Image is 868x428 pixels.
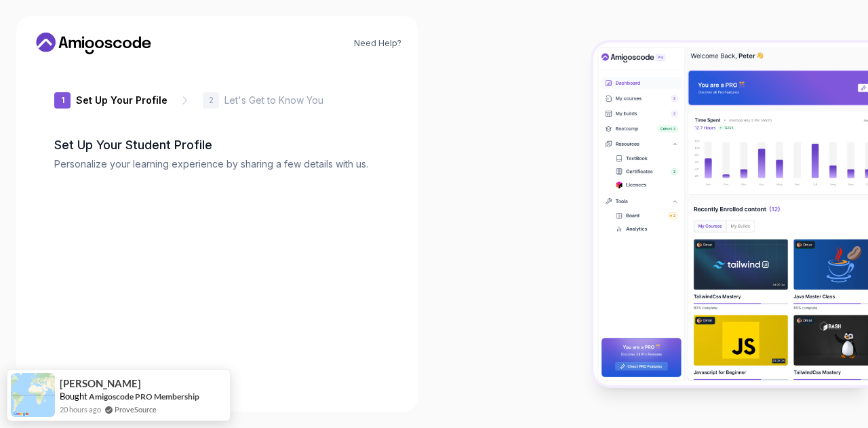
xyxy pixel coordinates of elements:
[115,404,157,415] a: ProveSource
[224,94,323,107] p: Let's Get to Know You
[33,33,155,54] a: Home link
[354,38,401,49] a: Need Help?
[60,404,101,415] span: 20 hours ago
[61,96,64,104] p: 1
[209,96,214,104] p: 2
[11,373,55,417] img: provesource social proof notification image
[54,157,380,171] p: Personalize your learning experience by sharing a few details with us.
[60,391,87,402] span: Bought
[89,391,199,402] a: Amigoscode PRO Membership
[60,378,141,389] span: [PERSON_NAME]
[54,136,380,155] h2: Set Up Your Student Profile
[76,94,167,107] p: Set Up Your Profile
[593,43,868,385] img: Amigoscode Dashboard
